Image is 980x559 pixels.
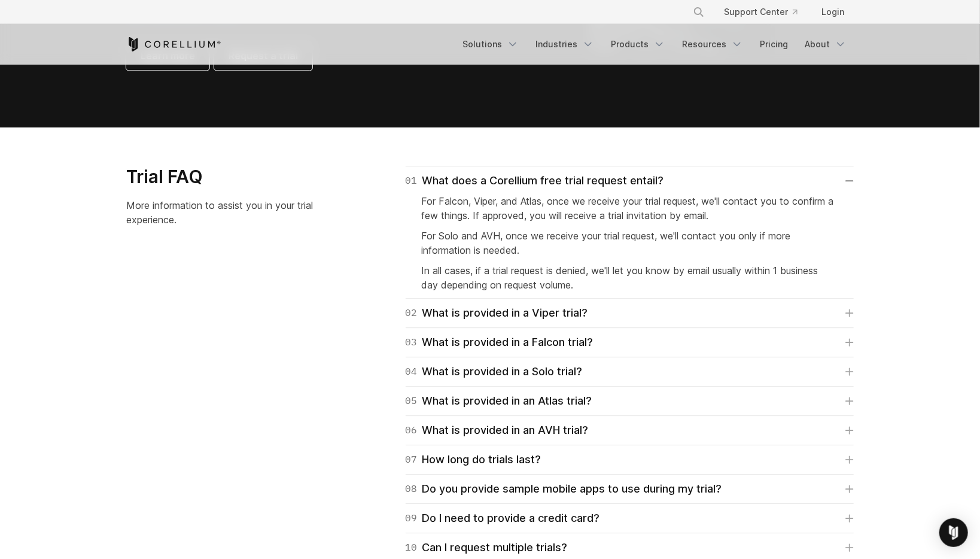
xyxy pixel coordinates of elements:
[406,422,854,439] a: 06What is provided in an AVH trial?
[406,393,592,409] div: What is provided in an Atlas trial?
[406,451,854,468] a: 07How long do trials last?
[406,305,854,321] a: 02What is provided in a Viper trial?
[406,172,418,189] span: 01
[422,195,834,221] span: For Falcon, Viper, and Atlas, once we receive your trial request, we'll contact you to confirm a ...
[714,1,807,23] a: Support Center
[678,1,854,23] div: Navigation Menu
[406,422,589,439] div: What is provided in an AVH trial?
[406,334,418,351] span: 03
[126,198,336,227] p: More information to assist you in your trial experience.
[406,172,664,189] div: What does a Corellium free trial request entail?
[406,363,583,380] div: What is provided in a Solo trial?
[406,510,600,527] div: Do I need to provide a credit card?
[753,34,795,55] a: Pricing
[406,481,722,497] div: Do you provide sample mobile apps to use during my trial?
[604,34,672,55] a: Products
[126,166,336,189] h3: Trial FAQ
[406,510,418,527] span: 09
[455,34,854,55] div: Navigation Menu
[798,34,854,55] a: About
[406,393,418,409] span: 05
[406,539,854,556] a: 10Can I request multiple trials?
[406,451,418,468] span: 07
[939,518,968,547] div: Open Intercom Messenger
[812,1,854,23] a: Login
[406,305,588,321] div: What is provided in a Viper trial?
[406,422,418,439] span: 06
[422,230,791,256] span: For Solo and AVH, once we receive your trial request, we'll contact you only if more information ...
[406,510,854,527] a: 09Do I need to provide a credit card?
[406,305,418,321] span: 02
[406,172,854,189] a: 01What does a Corellium free trial request entail?
[406,334,594,351] div: What is provided in a Falcon trial?
[406,481,854,497] a: 08Do you provide sample mobile apps to use during my trial?
[406,539,418,556] span: 10
[126,37,221,51] a: Corellium Home
[406,363,854,380] a: 04What is provided in a Solo trial?
[406,451,541,468] div: How long do trials last?
[675,34,750,55] a: Resources
[455,34,526,55] a: Solutions
[406,363,418,380] span: 04
[688,1,710,23] button: Search
[422,265,818,291] span: In all cases, if a trial request is denied, we'll let you know by email usually within 1 business...
[406,334,854,351] a: 03What is provided in a Falcon trial?
[406,481,418,497] span: 08
[528,34,601,55] a: Industries
[406,539,568,556] div: Can I request multiple trials?
[406,393,854,409] a: 05What is provided in an Atlas trial?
